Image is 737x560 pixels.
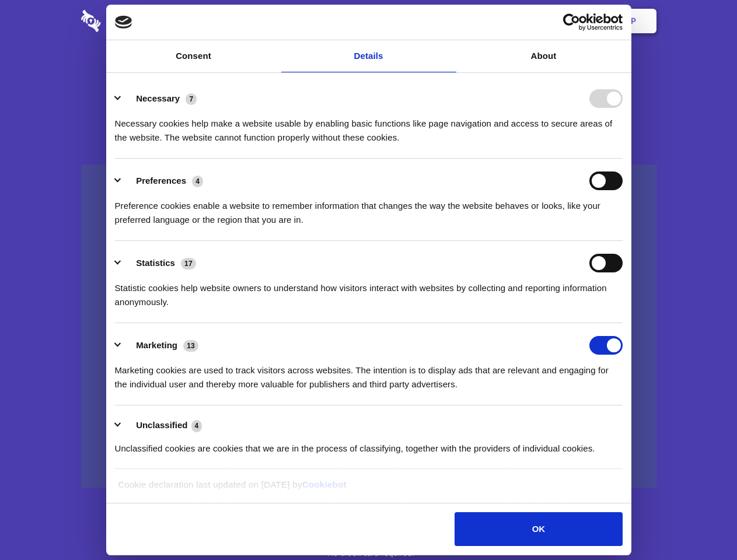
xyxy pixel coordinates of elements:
a: Contact [473,3,527,39]
span: 4 [191,420,202,432]
img: logo [115,16,132,29]
label: Marketing [136,340,177,350]
h4: Auto-redaction of sensitive data, encrypted data sharing and self-destructing private chats. Shar... [81,106,656,145]
a: Details [281,40,456,72]
div: Preference cookies enable a website to remember information that changes the way the website beha... [115,190,623,227]
a: Login [529,3,580,39]
a: Usercentrics Cookiebot - opens in a new window [521,13,623,31]
a: Consent [106,40,281,72]
img: logo-wordmark-white-trans-d4663122ce5f474addd5e946df7df03e33cb6a1c49d2221995e7729f52c070b2.svg [81,10,181,32]
span: 17 [181,258,196,269]
button: Preferences (4) [115,171,211,190]
button: Statistics (17) [115,254,204,272]
span: 7 [186,93,197,105]
iframe: Drift Widget Chat Controller [679,502,723,546]
label: Preferences [136,176,186,185]
a: Wistia video thumbnail [81,164,656,488]
span: 13 [183,340,198,352]
button: Marketing (13) [115,336,206,355]
h1: Eliminate Slack Data Loss. [81,52,656,94]
button: OK [455,512,622,546]
div: Cookie declaration last updated on [DATE] by [109,478,628,501]
label: Necessary [136,93,180,103]
div: Necessary cookies help make a website usable by enabling basic functions like page navigation and... [115,108,623,145]
div: Statistic cookies help website owners to understand how visitors interact with websites by collec... [115,272,623,309]
label: Statistics [136,258,175,268]
a: Pricing [343,3,393,39]
span: 4 [192,176,203,187]
div: Unclassified cookies are cookies that we are in the process of classifying, together with the pro... [115,433,623,456]
button: Necessary (7) [115,89,204,108]
div: Marketing cookies are used to track visitors across websites. The intention is to display ads tha... [115,355,623,391]
button: Unclassified (4) [115,418,209,433]
a: Cookiebot [302,480,347,489]
a: About [456,40,631,72]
